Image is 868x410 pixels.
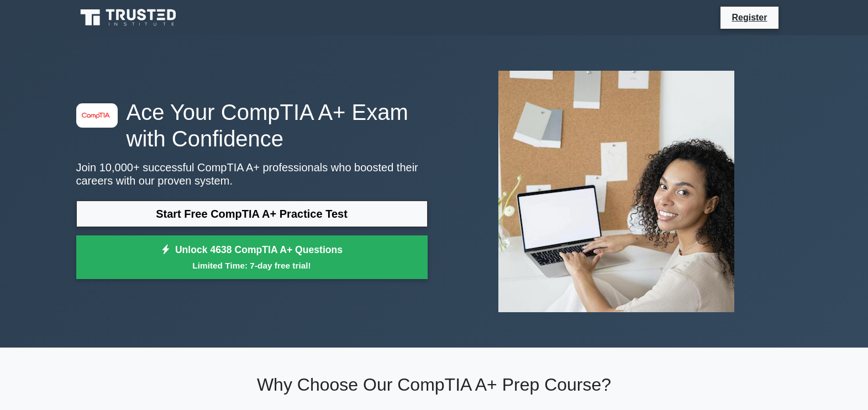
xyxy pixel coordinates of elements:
a: Register [725,10,774,24]
h1: Ace Your CompTIA A+ Exam with Confidence [76,99,428,152]
a: Unlock 4638 CompTIA A+ QuestionsLimited Time: 7-day free trial! [76,235,428,280]
p: Join 10,000+ successful CompTIA A+ professionals who boosted their careers with our proven system. [76,161,428,187]
a: Start Free CompTIA A+ Practice Test [76,201,428,227]
small: Limited Time: 7-day free trial! [90,259,414,272]
h2: Why Choose Our CompTIA A+ Prep Course? [76,374,792,395]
